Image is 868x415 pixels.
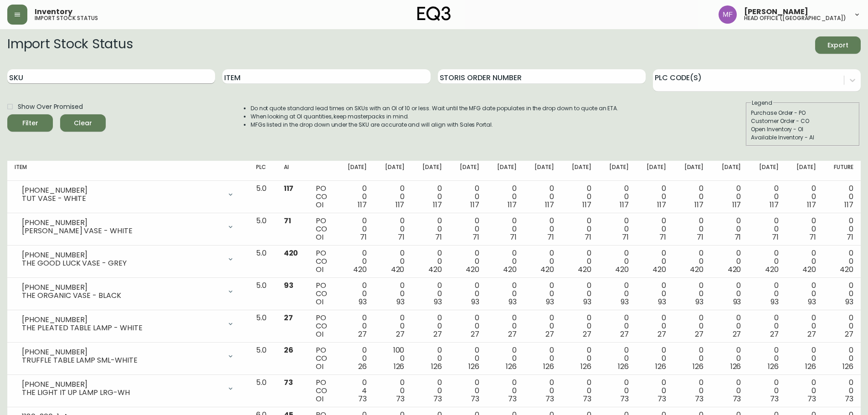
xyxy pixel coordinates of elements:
[786,161,823,181] th: [DATE]
[15,379,241,399] div: [PHONE_NUMBER]THE LIGHT IT UP LAMP LRG-WH
[770,394,779,404] span: 73
[694,200,704,210] span: 117
[657,200,666,210] span: 117
[734,232,741,242] span: 71
[718,217,741,241] div: 0 0
[7,36,133,54] h2: Import Stock Status
[344,282,367,306] div: 0 0
[506,361,517,372] span: 126
[770,200,779,210] span: 117
[755,217,778,241] div: 0 0
[22,316,221,324] div: [PHONE_NUMBER]
[396,329,405,339] span: 27
[831,249,853,274] div: 0 0
[620,200,629,210] span: 117
[751,117,855,125] div: Customer Order - CO
[457,379,479,403] div: 0 0
[15,249,241,269] div: [PHONE_NUMBER]THE GOOD LUCK VASE - GREY
[807,329,816,339] span: 27
[473,232,479,242] span: 71
[22,186,221,195] div: [PHONE_NUMBER]
[606,282,629,306] div: 0 0
[284,280,293,291] span: 93
[22,283,221,292] div: [PHONE_NUMBER]
[508,200,517,210] span: 117
[487,161,524,181] th: [DATE]
[22,219,221,227] div: [PHONE_NUMBER]
[805,361,816,372] span: 126
[697,232,704,242] span: 71
[419,282,442,306] div: 0 0
[381,184,404,209] div: 0 0
[471,297,479,307] span: 93
[360,232,367,242] span: 71
[831,346,853,371] div: 0 0
[681,379,704,403] div: 0 0
[419,217,442,241] div: 0 0
[793,249,816,274] div: 0 0
[606,314,629,338] div: 0 0
[582,200,591,210] span: 117
[353,264,367,275] span: 420
[316,249,330,274] div: PO CO
[681,184,704,209] div: 0 0
[337,161,374,181] th: [DATE]
[391,264,405,275] span: 420
[618,361,629,372] span: 126
[845,297,853,307] span: 93
[508,329,517,339] span: 27
[733,394,741,404] span: 73
[606,217,629,241] div: 0 0
[508,297,517,307] span: 93
[468,361,479,372] span: 126
[569,184,591,209] div: 0 0
[681,314,704,338] div: 0 0
[546,297,554,307] span: 93
[316,200,324,210] span: OI
[508,394,517,404] span: 73
[802,264,816,275] span: 420
[316,346,330,371] div: PO CO
[599,161,636,181] th: [DATE]
[381,346,404,371] div: 100 0
[434,297,442,307] span: 93
[822,40,853,51] span: Export
[251,104,619,113] li: Do not quote standard lead times on SKUs with an OI of 10 or less. Wait until the MFG date popula...
[457,346,479,371] div: 0 0
[457,217,479,241] div: 0 0
[344,217,367,241] div: 0 0
[531,217,554,241] div: 0 0
[844,200,853,210] span: 117
[249,278,276,310] td: 5.0
[585,232,591,242] span: 71
[809,232,816,242] span: 71
[793,314,816,338] div: 0 0
[316,314,330,338] div: PO CO
[658,297,666,307] span: 93
[681,346,704,371] div: 0 0
[643,314,666,338] div: 0 0
[316,264,324,275] span: OI
[659,232,666,242] span: 71
[748,161,786,181] th: [DATE]
[7,161,249,181] th: Item
[381,217,404,241] div: 0 0
[316,232,324,242] span: OI
[744,15,846,21] h5: head office ([GEOGRAPHIC_DATA])
[569,314,591,338] div: 0 0
[457,249,479,274] div: 0 0
[358,361,367,372] span: 26
[695,394,704,404] span: 73
[251,121,619,129] li: MFGs listed in the drop down under the SKU are accurate and will align with Sales Portal.
[284,215,291,226] span: 71
[494,217,517,241] div: 0 0
[643,346,666,371] div: 0 0
[358,329,367,339] span: 27
[768,361,779,372] span: 126
[251,113,619,121] li: When looking at OI quantities, keep masterpacks in mind.
[831,184,853,209] div: 0 0
[718,282,741,306] div: 0 0
[733,297,741,307] span: 93
[718,314,741,338] div: 0 0
[569,217,591,241] div: 0 0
